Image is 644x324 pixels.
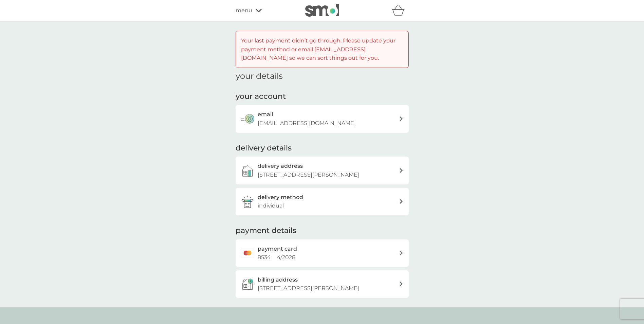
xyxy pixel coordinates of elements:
[258,284,359,293] p: [STREET_ADDRESS][PERSON_NAME]
[236,239,409,267] a: payment card8534 4/2028
[258,275,298,284] h3: billing address
[236,143,292,154] h2: delivery details
[258,193,303,202] h3: delivery method
[236,6,252,15] span: menu
[258,254,271,260] span: 8534
[236,91,286,102] h2: your account
[236,226,296,236] h2: payment details
[236,188,409,215] a: delivery methodindividual
[236,71,283,81] h1: your details
[277,254,295,260] span: 4 / 2028
[258,162,303,170] h3: delivery address
[236,157,409,184] a: delivery address[STREET_ADDRESS][PERSON_NAME]
[236,270,409,298] button: billing address[STREET_ADDRESS][PERSON_NAME]
[241,37,395,61] span: Your last payment didn’t go through. Please update your payment method or email [EMAIL_ADDRESS][D...
[305,4,339,17] img: smol
[258,170,359,179] p: [STREET_ADDRESS][PERSON_NAME]
[258,119,356,128] p: [EMAIL_ADDRESS][DOMAIN_NAME]
[258,110,273,119] h3: email
[236,105,409,132] button: email[EMAIL_ADDRESS][DOMAIN_NAME]
[258,201,284,210] p: individual
[258,245,297,253] h2: payment card
[392,4,409,17] div: basket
